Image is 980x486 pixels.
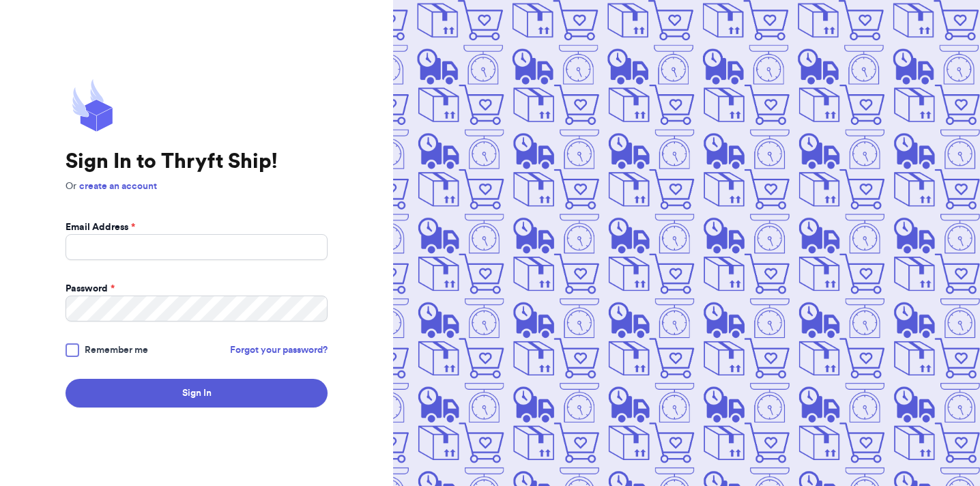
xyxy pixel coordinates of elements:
[66,220,135,234] label: Email Address
[66,379,328,408] button: Sign In
[85,343,148,357] span: Remember me
[66,180,328,193] p: Or
[66,149,328,174] h1: Sign In to Thryft Ship!
[66,282,115,296] label: Password
[79,182,157,191] a: create an account
[230,343,328,357] a: Forgot your password?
